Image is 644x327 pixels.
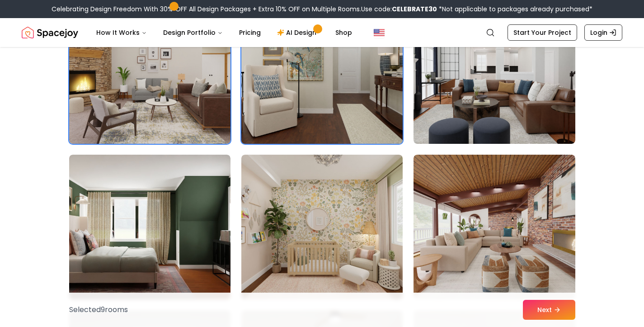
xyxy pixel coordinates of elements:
[437,5,592,14] span: *Not applicable to packages already purchased*
[374,27,385,38] img: United States
[414,155,575,299] img: Room room-51
[69,155,230,299] img: Room room-49
[241,155,403,299] img: Room room-50
[89,24,359,42] nav: Main
[523,300,575,320] button: Next
[392,5,437,14] b: CELEBRATE30
[52,5,592,14] div: Celebrating Design Freedom With 30% OFF All Design Packages + Extra 10% OFF on Multiple Rooms.
[328,24,359,42] a: Shop
[69,304,128,315] p: Selected 9 room s
[89,24,154,42] button: How It Works
[508,24,577,41] a: Start Your Project
[584,24,622,41] a: Login
[22,18,622,47] nav: Global
[156,24,230,42] button: Design Portfolio
[361,5,437,14] span: Use code:
[22,24,78,42] img: Spacejoy Logo
[270,24,326,42] a: AI Design
[232,24,268,42] a: Pricing
[22,24,78,42] a: Spacejoy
